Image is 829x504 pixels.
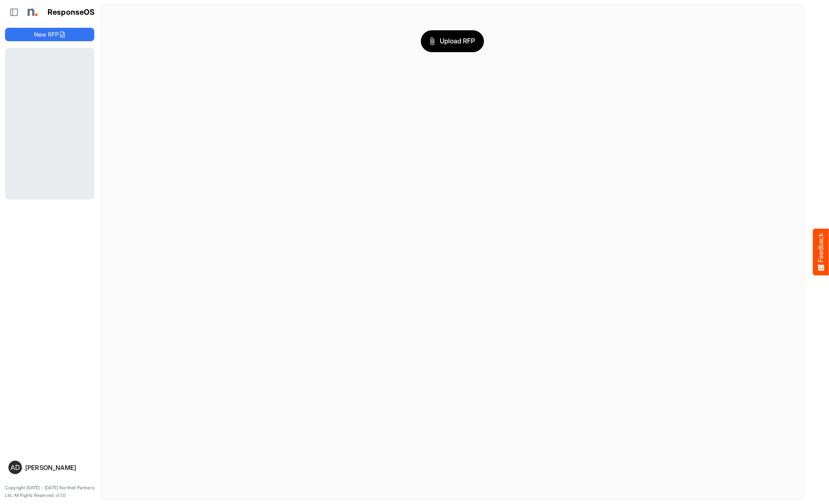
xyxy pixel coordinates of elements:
[813,229,829,276] button: Feedback
[5,484,94,499] p: Copyright [DATE] - [DATE] Northell Partners Ltd. All Rights Reserved. v1.1.0
[421,30,484,52] button: Upload RFP
[5,28,94,41] button: New RFP
[48,8,95,17] h1: ResponseOS
[5,48,94,199] div: Loading...
[25,464,91,471] div: [PERSON_NAME]
[430,36,475,47] span: Upload RFP
[11,464,20,471] span: AD
[23,4,40,21] img: Northell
